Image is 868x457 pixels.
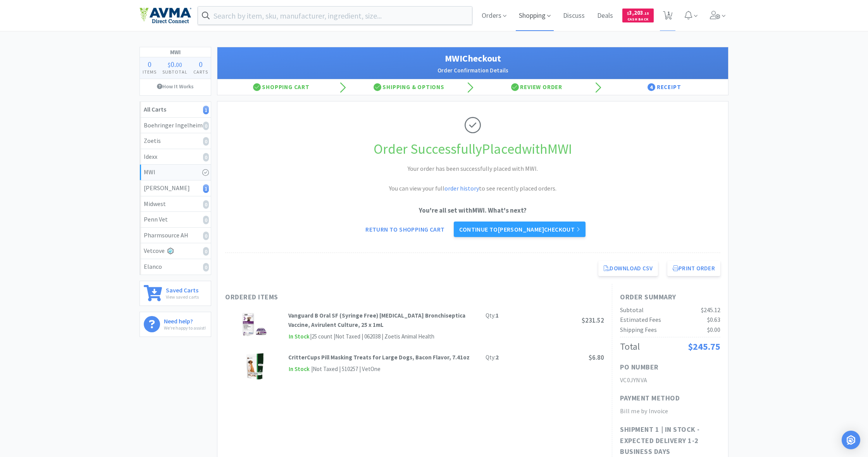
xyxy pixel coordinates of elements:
[360,222,450,237] a: Return to Shopping Cart
[620,406,720,416] h2: Bill me by Invoice
[601,79,728,95] div: Receipt
[288,364,310,374] span: In Stock
[627,17,649,22] span: Cash Back
[144,230,207,241] div: Pharmsource AH
[140,259,211,275] a: Elanco0
[620,393,680,404] h1: Payment Method
[140,196,211,212] a: Midwest0
[594,12,616,19] a: Deals
[176,61,182,69] span: 00
[164,316,206,324] h6: Need help?
[139,7,191,24] img: e4e33dab9f054f5782a47901c742baa9_102.png
[166,293,199,301] p: View saved carts
[203,232,209,240] i: 0
[168,61,170,69] span: $
[620,325,657,335] div: Shipping Fees
[148,59,152,69] span: 0
[140,180,211,196] a: [PERSON_NAME]1
[842,431,860,449] div: Open Intercom Messenger
[225,292,458,303] h1: Ordered Items
[144,136,207,146] div: Zoetis
[627,9,649,16] span: 3,203
[140,133,211,149] a: Zoetis0
[701,306,720,314] span: $245.12
[198,7,472,24] input: Search by item, sku, manufacturer, ingredient, size...
[620,339,640,354] div: Total
[288,312,465,328] strong: Vanguard B Oral SF (Syringe Free) [MEDICAL_DATA] Bronchiseptica Vaccine, Avirulent Culture, 25 x 1mL
[144,246,207,256] div: Vetcove
[496,354,499,361] strong: 2
[225,138,720,160] h1: Order Successfully Placed with MWI
[332,332,434,341] div: | Not Taxed | 062038 | Zoetis Animal Health
[203,216,209,224] i: 0
[139,281,211,306] a: Saved CartsView saved carts
[140,165,211,180] a: MWI
[688,340,720,352] span: $245.75
[246,353,264,380] img: 5b9baeef08364e83952bbe7ce7f8ec0f_302786.png
[190,68,211,76] h4: Carts
[140,228,211,244] a: Pharmsource AH0
[620,292,720,303] h1: Order Summary
[667,261,720,276] button: Print Order
[144,215,207,225] div: Penn Vet
[140,68,160,76] h4: Items
[454,222,585,237] a: Continue to[PERSON_NAME]checkout
[620,362,659,373] h1: PO Number
[598,261,658,276] a: Download CSV
[203,106,209,114] i: 1
[310,364,381,374] div: | Not Taxed | 510257 | VetOne
[648,83,655,91] span: 4
[144,199,207,209] div: Midwest
[444,184,479,192] a: order history
[170,59,174,69] span: 0
[225,66,720,75] h2: Order Confirmation Details
[140,118,211,134] a: Boehringer Ingelheim0
[166,285,199,293] h6: Saved Carts
[140,149,211,165] a: Idexx0
[707,316,720,323] span: $0.63
[164,324,206,332] p: We're happy to assist!
[217,79,345,95] div: Shopping Cart
[345,79,473,95] div: Shipping & Options
[140,243,211,259] a: Vetcove0
[140,102,211,118] a: All Carts1
[560,12,588,19] a: Discuss
[203,122,209,130] i: 0
[203,200,209,209] i: 0
[225,205,720,216] p: You're all set with MWI . What's next?
[620,315,661,325] div: Estimated Fees
[140,79,211,94] a: How It Works
[486,353,499,362] div: Qty:
[660,13,676,20] a: 1
[144,183,207,193] div: [PERSON_NAME]
[582,316,604,325] span: $231.52
[288,354,470,361] strong: CritterCups Pill Masking Treats for Large Dogs, Bacon Flavor, 7.41oz
[486,311,499,320] div: Qty:
[496,312,499,319] strong: 1
[589,353,604,362] span: $6.80
[144,262,207,272] div: Elanco
[643,11,649,16] span: . 15
[225,51,720,66] h1: MWI Checkout
[144,152,207,162] div: Idexx
[620,375,720,385] h2: VC0JYNVA
[203,137,209,146] i: 0
[203,184,209,193] i: 1
[160,68,191,76] h4: Subtotal
[199,59,203,69] span: 0
[144,105,166,113] strong: All Carts
[627,11,629,16] span: $
[356,164,589,194] h2: Your order has been successfully placed with MWI. You can view your full to see recently placed o...
[473,79,601,95] div: Review Order
[622,5,654,26] a: $3,203.15Cash Back
[203,263,209,271] i: 0
[310,333,332,340] span: | 25 count
[144,120,207,131] div: Boehringer Ingelheim
[620,305,644,315] div: Subtotal
[203,153,209,161] i: 0
[707,326,720,333] span: $0.00
[241,311,268,338] img: 0e65a45ffe1e425face62000465054f5_174366.png
[140,212,211,228] a: Penn Vet0
[140,47,211,57] h1: MWI
[144,167,207,177] div: MWI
